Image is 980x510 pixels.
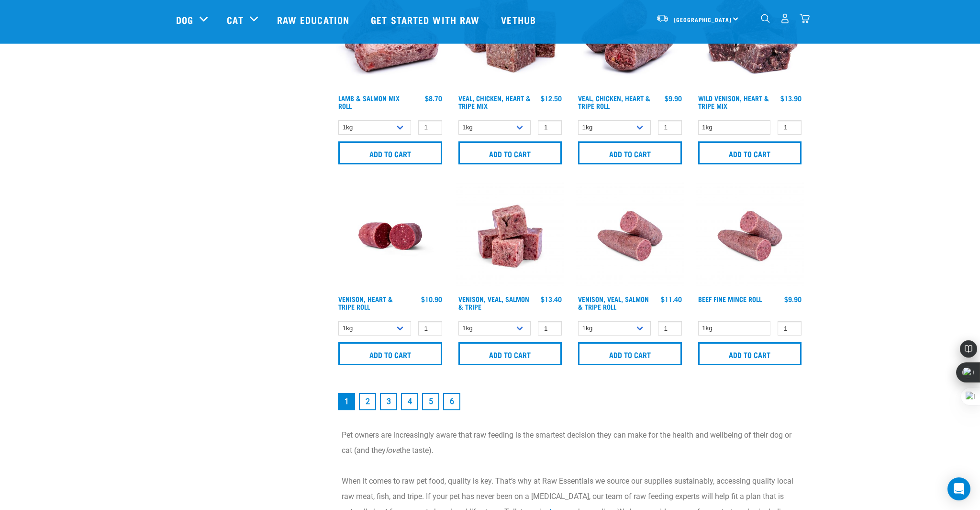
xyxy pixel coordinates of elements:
input: 1 [538,321,562,336]
a: Beef Fine Mince Roll [698,297,762,301]
a: Venison, Veal, Salmon & Tripe Roll [578,297,649,308]
a: Cat [227,12,243,27]
img: Venison Veal Salmon Tripe 1651 [696,182,804,290]
input: Add to cart [578,342,682,365]
div: $12.50 [541,94,562,102]
a: Goto page 6 [443,393,460,410]
input: Add to cart [698,141,802,164]
input: Add to cart [458,342,562,365]
a: Venison, Veal, Salmon & Tripe [458,297,529,308]
em: love [386,446,400,455]
input: Add to cart [698,342,802,365]
div: Open Intercom Messenger [947,477,970,500]
a: Vethub [491,0,548,39]
img: Venison Veal Salmon Tripe 1621 [456,182,565,290]
a: Venison, Heart & Tripe Roll [338,297,393,308]
div: $13.40 [541,295,562,303]
a: Dog [176,12,193,27]
img: home-icon-1@2x.png [761,14,770,23]
input: Add to cart [338,141,442,164]
input: 1 [658,321,682,336]
input: Add to cart [578,141,682,164]
div: $9.90 [665,94,682,102]
input: 1 [418,321,442,336]
input: 1 [778,120,802,135]
input: Add to cart [458,141,562,164]
img: van-moving.png [656,14,669,23]
div: $11.40 [661,295,682,303]
a: Goto page 2 [359,393,376,410]
input: 1 [658,120,682,135]
input: Add to cart [338,342,442,365]
span: [GEOGRAPHIC_DATA] [674,18,732,21]
div: $9.90 [784,295,802,303]
a: Page 1 [338,393,355,410]
input: 1 [418,120,442,135]
a: Get started with Raw [361,0,491,39]
a: Raw Education [267,0,361,39]
img: Venison Veal Salmon Tripe 1651 [576,182,684,290]
a: Goto page 4 [401,393,418,410]
img: home-icon@2x.png [800,13,810,23]
div: $10.90 [421,295,442,303]
a: Veal, Chicken, Heart & Tripe Mix [458,96,531,107]
img: Raw Essentials Venison Heart & Tripe Hypoallergenic Raw Pet Food Bulk Roll Unwrapped [336,182,445,290]
p: Pet owners are increasingly aware that raw feeding is the smartest decision they can make for the... [342,428,798,458]
div: $13.90 [780,94,802,102]
input: 1 [538,120,562,135]
input: 1 [778,321,802,336]
a: Lamb & Salmon Mix Roll [338,96,400,107]
a: Goto page 5 [422,393,439,410]
a: Veal, Chicken, Heart & Tripe Roll [578,96,650,107]
a: Wild Venison, Heart & Tripe Mix [698,96,769,107]
div: $8.70 [425,94,442,102]
img: user.png [780,13,790,23]
nav: pagination [336,391,804,412]
a: Goto page 3 [380,393,397,410]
